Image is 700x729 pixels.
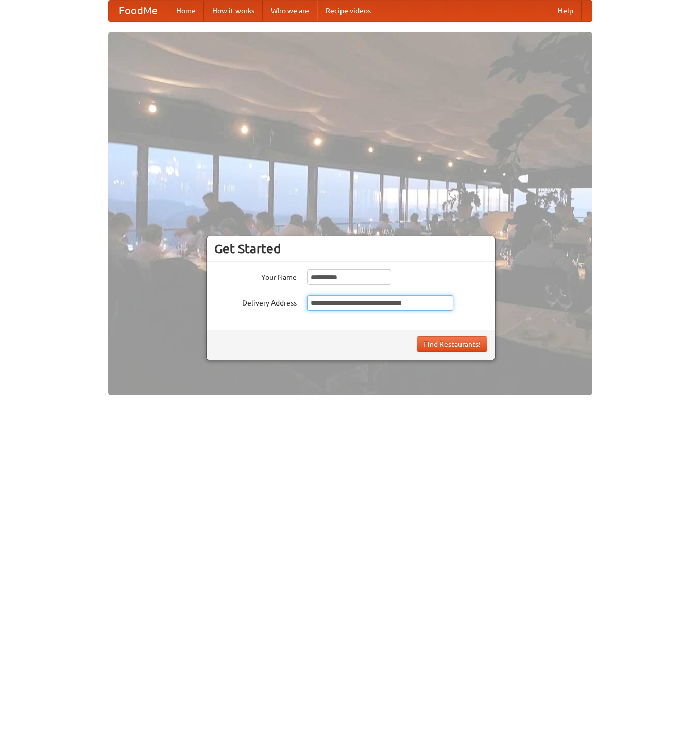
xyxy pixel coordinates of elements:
a: Home [168,1,204,21]
a: Who we are [263,1,317,21]
label: Delivery Address [214,295,297,308]
a: How it works [204,1,263,21]
button: Find Restaurants! [417,336,487,352]
a: FoodMe [109,1,168,21]
h3: Get Started [214,241,487,257]
a: Recipe videos [317,1,379,21]
a: Help [550,1,582,21]
label: Your Name [214,269,297,282]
